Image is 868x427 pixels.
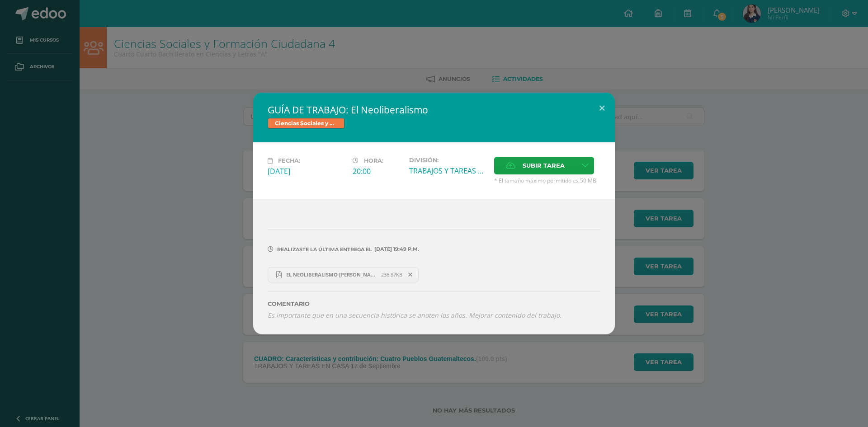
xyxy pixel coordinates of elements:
span: * El tamaño máximo permitido es 50 MB [494,177,600,184]
div: [DATE] [268,166,345,176]
span: Remover entrega [403,270,418,280]
span: Realizaste la última entrega el [277,246,372,253]
h2: GUÍA DE TRABAJO: El Neoliberalismo [268,103,600,116]
div: 20:00 [353,166,402,176]
label: Comentario [268,300,600,307]
div: TRABAJOS Y TAREAS EN CASA [409,166,487,176]
span: 236.87KB [381,271,402,278]
i: Es importante que en una secuencia histórica se anoten los años. Mejorar contenido del trabajo. [268,311,561,319]
span: EL NEOLIBERALISMO [PERSON_NAME].pdf [282,271,381,278]
span: Hora: [364,157,383,164]
span: Subir tarea [523,157,565,174]
span: Fecha: [278,157,300,164]
label: División: [409,157,487,164]
button: Close (Esc) [589,93,615,123]
a: EL NEOLIBERALISMO [PERSON_NAME].pdf 236.87KB [268,267,419,282]
span: Ciencias Sociales y Formación Ciudadana 4 [268,118,344,129]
